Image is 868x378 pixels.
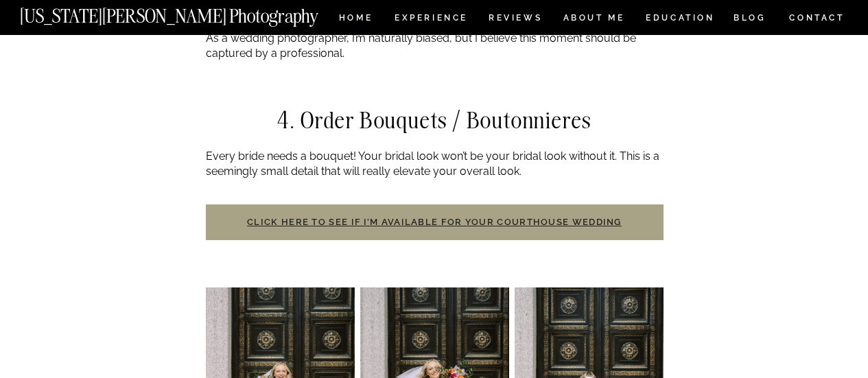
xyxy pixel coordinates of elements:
a: CONTACT [788,10,845,25]
a: Click here to see if I’m available for your courthouse wedding [247,217,622,227]
a: Experience [395,14,467,25]
a: EDUCATION [644,14,716,25]
h2: 4. Order Bouquets / Boutonnieres [206,108,664,132]
a: [US_STATE][PERSON_NAME] Photography [20,7,364,19]
a: ABOUT ME [563,14,625,25]
p: As a wedding photographer, I’m naturally biased, but I believe this moment should be captured by ... [206,31,664,62]
a: HOME [336,14,375,25]
a: BLOG [734,14,766,25]
a: REVIEWS [489,14,540,25]
p: Every bride needs a bouquet! Your bridal look won’t be your bridal look without it. This is a see... [206,149,664,180]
